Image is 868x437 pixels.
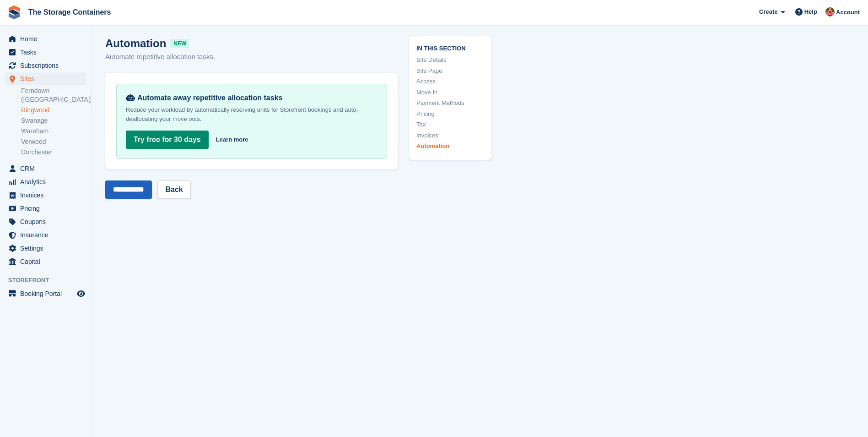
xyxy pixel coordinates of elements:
[20,59,75,72] span: Subscriptions
[20,202,75,215] span: Pricing
[5,46,86,59] a: menu
[825,7,835,16] img: Kirsty Simpson
[5,175,86,188] a: menu
[836,8,860,17] span: Account
[5,189,86,202] a: menu
[416,87,484,97] a: Move In
[20,287,75,300] span: Booking Portal
[75,288,86,299] a: Preview store
[170,39,189,48] span: NEW
[5,33,86,45] a: menu
[7,5,21,19] img: stora-icon-8386f47178a22dfd0bd8f6a31ec36ba5ce8667c1dd55bd0f319d3a0aa187defe.svg
[216,135,248,144] a: Learn more
[20,162,75,175] span: CRM
[20,46,75,59] span: Tasks
[5,215,86,228] a: menu
[20,215,75,228] span: Coupons
[5,72,86,85] a: menu
[5,255,86,268] a: menu
[5,229,86,241] a: menu
[20,255,75,268] span: Capital
[416,98,484,108] a: Payment Methods
[21,87,86,104] a: Ferndown ([GEOGRAPHIC_DATA])
[105,52,398,62] p: Automate repetitive allocation tasks.
[759,7,777,16] span: Create
[416,77,484,86] a: Access
[416,120,484,129] a: Tax
[157,180,190,199] a: Back
[5,59,86,72] a: menu
[5,202,86,215] a: menu
[416,131,484,140] a: Invoices
[21,106,86,115] a: Ringwood
[416,43,484,52] span: In this section
[25,5,114,20] a: The Storage Containers
[105,35,398,52] h2: Automation
[8,276,91,285] span: Storefront
[416,66,484,75] a: Site Page
[21,137,86,146] a: Verwood
[126,131,209,149] a: Try free for 30 days
[416,55,484,65] a: Site Details
[21,127,86,136] a: Wareham
[416,109,484,118] a: Pricing
[20,72,75,85] span: Sites
[20,229,75,241] span: Insurance
[5,287,86,300] a: menu
[21,148,86,157] a: Dorchester
[5,162,86,175] a: menu
[126,105,377,124] p: Reduce your workload by automatically reserving units for Storefront bookings and auto-deallocati...
[20,242,75,255] span: Settings
[20,175,75,188] span: Analytics
[20,33,75,45] span: Home
[21,116,86,125] a: Swanage
[20,189,75,202] span: Invoices
[416,142,484,151] a: Automation
[5,242,86,255] a: menu
[126,93,377,103] div: Automate away repetitive allocation tasks
[804,7,817,16] span: Help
